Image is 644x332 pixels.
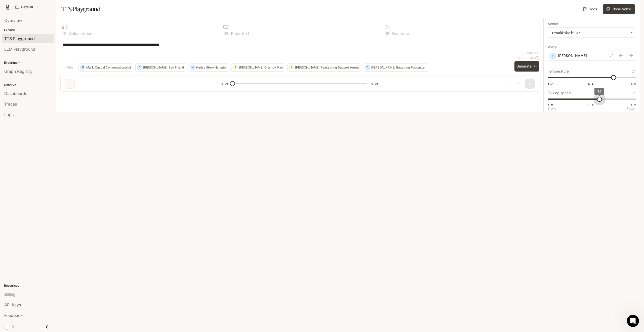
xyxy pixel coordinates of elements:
[264,66,283,69] p: Grumpy Man
[548,22,558,26] p: Model
[80,63,85,72] div: M
[223,31,230,36] p: 0 2 .
[230,31,249,36] p: Enter text
[627,107,636,110] p: Faster
[287,63,361,72] button: A[PERSON_NAME]Reassuring Support Agent
[78,63,133,72] button: MMarkCasual Conversationalist
[233,63,238,72] div: T
[518,56,534,60] p: $ 0.000640
[21,5,33,9] p: Default
[143,66,168,69] p: [PERSON_NAME]
[527,51,539,55] p: 64 / 1000
[631,81,636,86] span: 1.5
[548,107,558,110] p: Slower
[95,66,131,69] p: Casual Conversationalist
[391,31,409,36] p: Generate
[548,91,571,95] p: Talking speed
[630,69,636,74] button: Reset to default
[365,63,370,72] div: D
[558,53,587,58] p: [PERSON_NAME]
[627,315,639,327] iframe: Intercom live chat
[135,63,186,72] button: O[PERSON_NAME]Sad Friend
[363,63,428,72] button: D[PERSON_NAME]Engaging Podcaster
[289,63,294,72] div: A
[384,31,391,36] p: 0 3 .
[62,31,68,36] p: 0 1 .
[188,63,229,72] button: HHadesStory Narrator
[514,61,539,72] button: Generate⌘⏎
[68,31,92,36] p: Select voice
[206,66,227,69] p: Story Narrator
[588,81,593,86] span: 1.1
[137,63,142,72] div: O
[548,81,553,86] span: 0.7
[371,66,395,69] p: [PERSON_NAME]
[196,66,205,69] p: Hades
[597,89,601,93] span: 1.1
[295,66,319,69] p: [PERSON_NAME]
[60,63,76,72] button: Hide
[534,65,537,68] p: ⌘⏎
[169,66,184,69] p: Sad Friend
[603,4,635,14] button: Clone Voice
[239,66,263,69] p: [PERSON_NAME]
[190,63,195,72] div: H
[320,66,359,69] p: Reassuring Support Agent
[548,70,569,73] p: Temperature
[582,4,599,14] a: Docs
[588,103,593,107] span: 1.0
[61,4,100,14] h1: TTS Playground
[631,103,636,107] span: 1.5
[548,103,553,107] span: 0.5
[13,2,41,12] button: All workspaces
[396,66,426,69] p: Engaging Podcaster
[630,90,636,96] button: Reset to default
[86,66,94,69] p: Mark
[231,63,285,72] button: T[PERSON_NAME]Grumpy Man
[551,30,628,35] div: inworld-tts-1-max
[548,45,557,49] p: Voice
[548,28,636,37] div: inworld-tts-1-max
